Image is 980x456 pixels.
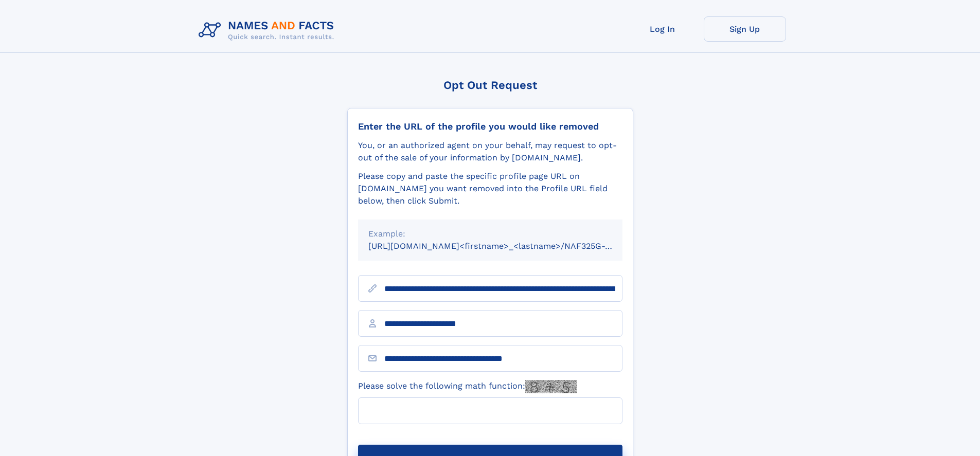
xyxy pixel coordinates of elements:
div: You, or an authorized agent on your behalf, may request to opt-out of the sale of your informatio... [358,139,622,164]
div: Example: [368,228,612,240]
div: Please copy and paste the specific profile page URL on [DOMAIN_NAME] you want removed into the Pr... [358,170,622,207]
a: Log In [621,16,704,42]
img: Logo Names and Facts [194,16,343,44]
small: [URL][DOMAIN_NAME]<firstname>_<lastname>/NAF325G-xxxxxxxx [368,241,642,251]
label: Please solve the following math function: [358,380,577,393]
a: Sign Up [704,16,786,42]
div: Opt Out Request [347,79,633,92]
div: Enter the URL of the profile you would like removed [358,121,622,132]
